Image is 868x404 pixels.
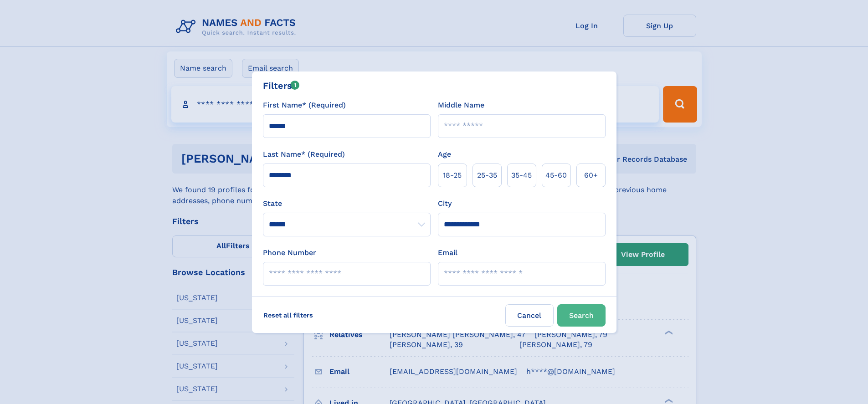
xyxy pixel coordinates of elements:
label: Middle Name [438,100,484,111]
label: Email [438,247,457,258]
div: Filters [263,79,300,92]
label: Reset all filters [257,304,319,326]
span: 60+ [584,170,598,181]
label: Last Name* (Required) [263,149,345,160]
label: First Name* (Required) [263,100,346,111]
label: Age [438,149,451,160]
button: Search [557,304,606,327]
span: 18‑25 [443,170,462,181]
label: Phone Number [263,247,316,258]
span: 45‑60 [545,170,567,181]
label: State [263,198,431,209]
label: Cancel [505,304,554,327]
span: 35‑45 [511,170,532,181]
label: City [438,198,452,209]
span: 25‑35 [477,170,497,181]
